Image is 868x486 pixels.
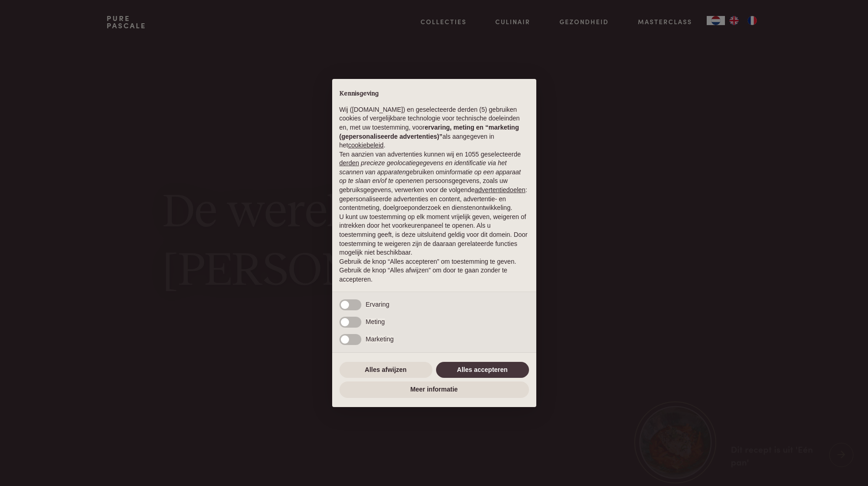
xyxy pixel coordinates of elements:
[366,335,394,343] span: Marketing
[339,168,521,185] em: informatie op een apparaat op te slaan en/of te openen
[339,124,519,140] strong: ervaring, meting en “marketing (gepersonaliseerde advertenties)”
[436,362,529,378] button: Alles accepteren
[348,141,384,149] a: cookiebeleid
[339,213,529,257] p: U kunt uw toestemming op elk moment vrijelijk geven, weigeren of intrekken door het voorkeurenpan...
[339,159,360,168] button: derden
[366,301,390,308] span: Ervaring
[339,159,507,176] em: precieze geolocatiegegevens en identificatie via het scannen van apparaten
[339,257,529,284] p: Gebruik de knop “Alles accepteren” om toestemming te geven. Gebruik de knop “Alles afwijzen” om d...
[339,90,529,98] h2: Kennisgeving
[366,318,385,325] span: Meting
[339,381,529,398] button: Meer informatie
[339,150,529,213] p: Ten aanzien van advertenties kunnen wij en 1055 geselecteerde gebruiken om en persoonsgegevens, z...
[475,186,525,195] button: advertentiedoelen
[339,105,529,150] p: Wij ([DOMAIN_NAME]) en geselecteerde derden (5) gebruiken cookies of vergelijkbare technologie vo...
[339,362,432,378] button: Alles afwijzen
